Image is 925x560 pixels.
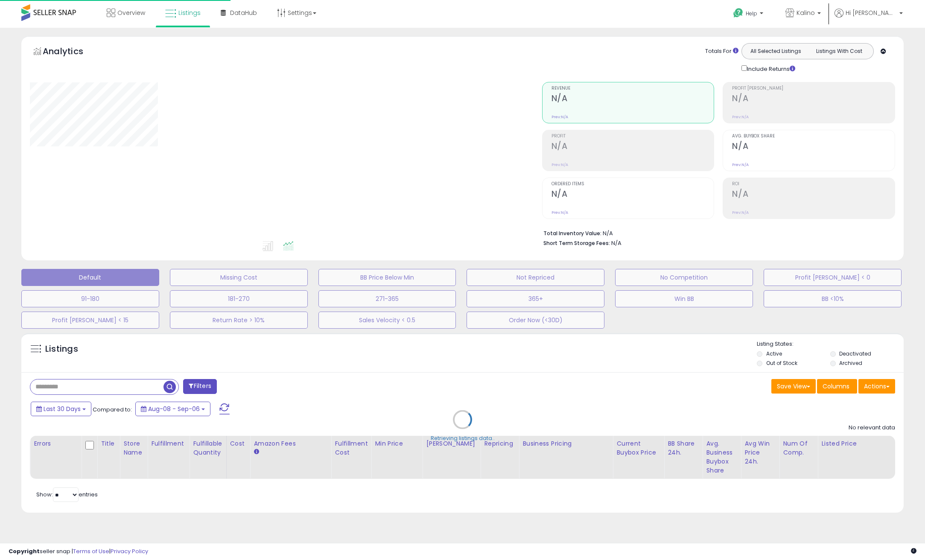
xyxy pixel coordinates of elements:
h5: Analytics [43,45,100,59]
span: DataHub [230,9,257,17]
button: All Selected Listings [744,46,808,57]
a: Help [727,1,772,28]
button: Sales Velocity < 0.5 [318,312,456,329]
small: Prev: N/A [732,162,749,167]
span: Avg. Buybox Share [732,134,895,139]
b: Total Inventory Value: [543,230,601,237]
span: Revenue [551,86,714,91]
button: Order Now (<30D) [467,312,604,329]
button: 365+ [467,290,604,307]
span: Help [746,10,757,17]
small: Prev: N/A [732,210,749,215]
li: N/A [543,227,889,238]
h2: N/A [551,93,714,105]
h2: N/A [551,189,714,201]
small: Prev: N/A [551,162,568,167]
button: Missing Cost [170,269,308,286]
button: Listings With Cost [807,46,871,57]
a: Hi [PERSON_NAME] [835,9,903,28]
div: Retrieving listings data.. [431,435,495,442]
h2: N/A [732,93,895,105]
i: Get Help [733,8,744,18]
button: BB <10% [764,290,902,307]
span: Listings [178,9,201,17]
span: Profit [551,134,714,139]
h2: N/A [732,189,895,201]
small: Prev: N/A [732,114,749,120]
span: Kalino [797,9,815,17]
span: Overview [117,9,145,17]
div: Include Returns [735,64,805,73]
button: Return Rate > 10% [170,312,308,329]
button: Profit [PERSON_NAME] < 0 [764,269,902,286]
div: Totals For [705,47,738,55]
button: 91-180 [21,290,159,307]
small: Prev: N/A [551,114,568,120]
small: Prev: N/A [551,210,568,215]
b: Short Term Storage Fees: [543,239,610,247]
span: Profit [PERSON_NAME] [732,86,895,91]
button: Profit [PERSON_NAME] < 15 [21,312,159,329]
button: 271-365 [318,290,456,307]
span: Hi [PERSON_NAME] [846,9,897,17]
button: 181-270 [170,290,308,307]
span: ROI [732,182,895,187]
span: N/A [611,239,622,247]
button: Default [21,269,159,286]
button: No Competition [615,269,753,286]
h2: N/A [732,141,895,153]
button: Win BB [615,290,753,307]
button: Not Repriced [467,269,604,286]
span: Ordered Items [551,182,714,187]
button: BB Price Below Min [318,269,456,286]
h2: N/A [551,141,714,153]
